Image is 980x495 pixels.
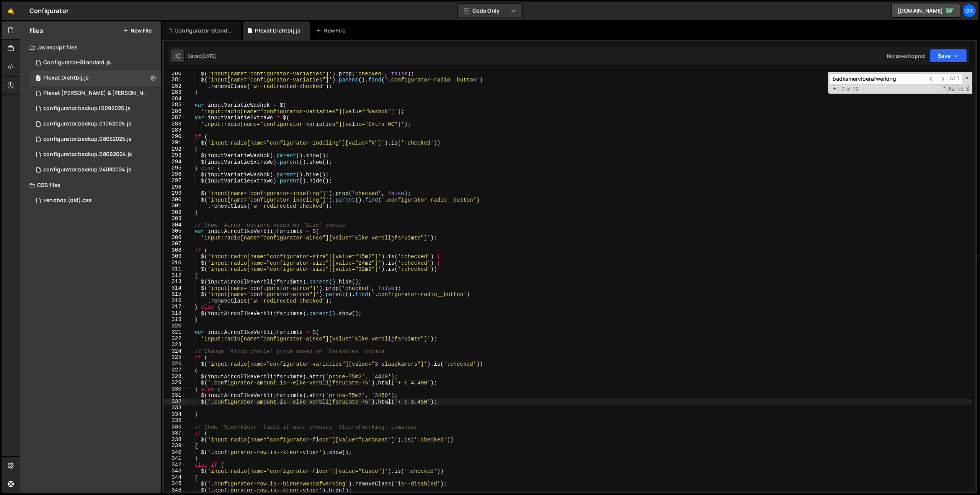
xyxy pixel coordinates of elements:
span: CaseSensitive Search [947,85,955,93]
span: Whole Word Search [956,85,964,93]
div: 305 [164,228,186,234]
div: 315 [164,291,186,298]
div: 306 [164,234,186,241]
div: 303 [164,215,186,222]
div: 317 [164,304,186,310]
div: 310 [164,260,186,266]
div: 312 [164,272,186,279]
div: Javascript files [20,40,161,55]
div: Configurator [29,6,69,15]
div: 284 [164,96,186,102]
div: 335 [164,417,186,424]
div: 6838/44243.js [29,70,161,86]
span: Alt-Enter [947,73,962,85]
div: 6838/40450.js [29,116,161,132]
div: 321 [164,329,186,335]
div: Configurator-Standard.js [175,27,232,34]
div: 307 [164,241,186,247]
div: Configurator-Standard.js [43,59,111,66]
div: 282 [164,83,186,90]
div: configurator.backup.08092024.js [43,151,132,158]
div: 344 [164,474,186,481]
div: New File [316,27,348,34]
div: 346 [164,487,186,493]
span: 1 [36,76,41,82]
div: 296 [164,171,186,178]
div: 341 [164,455,186,462]
div: 343 [164,468,186,474]
div: 311 [164,266,186,272]
div: 337 [164,430,186,436]
div: 308 [164,247,186,254]
div: 319 [164,316,186,323]
div: 6838/44032.js [29,86,163,101]
div: CSS files [20,177,161,193]
div: 290 [164,134,186,140]
div: 298 [164,184,186,191]
div: 331 [164,392,186,399]
div: 320 [164,323,186,329]
button: Save [930,49,967,63]
div: 316 [164,298,186,304]
div: 291 [164,140,186,146]
div: 6838/13206.js [29,55,161,70]
div: 333 [164,405,186,411]
div: 6838/38770.js [29,132,161,147]
div: Saved [188,53,217,59]
span: RegExp Search [939,85,947,93]
div: 326 [164,361,186,367]
span: Toggle Replace mode [831,85,839,93]
div: 301 [164,203,186,209]
a: Gr [962,4,976,18]
div: 293 [164,152,186,159]
button: Code Only [458,4,522,18]
div: 324 [164,348,186,355]
a: 🤙 [2,2,20,20]
div: 322 [164,335,186,342]
div: configurator.backup.24082024.js [43,166,131,173]
h2: Files [29,26,43,35]
div: 285 [164,102,186,108]
div: 294 [164,159,186,165]
div: configurator.backup.08052025.js [43,136,132,143]
div: 6838/46305.js [29,101,161,116]
div: 281 [164,77,186,83]
input: Search for [830,73,926,85]
div: 338 [164,436,186,443]
div: configurator.backup.01062025.js [43,120,131,127]
div: 286 [164,108,186,115]
div: [DATE] [201,53,217,59]
div: 6838/20077.js [29,162,161,177]
div: 287 [164,114,186,121]
div: 329 [164,379,186,386]
div: 345 [164,480,186,487]
div: 6838/20949.js [29,147,161,162]
div: 314 [164,285,186,291]
div: 300 [164,197,186,203]
div: 309 [164,253,186,260]
div: 332 [164,399,186,405]
div: 334 [164,411,186,418]
a: [DOMAIN_NAME] [891,4,960,18]
div: Plexat Dichtbij.js [43,75,89,81]
div: 327 [164,367,186,373]
div: 288 [164,121,186,127]
span: 2 of 19 [839,86,862,93]
div: 280 [164,70,186,77]
span: Search In Selection [965,85,970,93]
div: Not saved to prod [887,53,925,59]
div: 6838/40544.css [29,193,161,208]
div: 342 [164,462,186,468]
div: 302 [164,209,186,216]
div: 297 [164,177,186,184]
div: 323 [164,342,186,348]
div: configurator.backup.10092025.js [43,105,131,112]
div: 295 [164,165,186,171]
div: 292 [164,146,186,153]
div: 304 [164,222,186,228]
div: 283 [164,89,186,96]
div: 289 [164,127,186,134]
div: venobox (old).css [43,197,92,204]
div: Plexat [PERSON_NAME] & [PERSON_NAME].js [43,90,149,97]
